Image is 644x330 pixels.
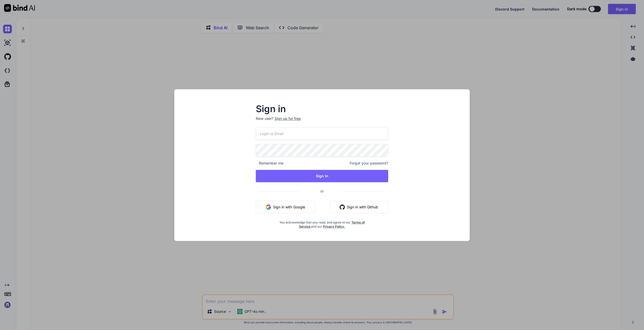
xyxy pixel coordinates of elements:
span: Remember me [256,161,283,166]
button: Sign in with Github [330,201,388,213]
input: Login or Email [256,127,388,140]
p: New user? [256,116,388,127]
button: Sign in with Google [256,201,315,213]
div: Sign up for free [275,116,301,121]
img: github [340,205,345,210]
img: google [266,205,271,210]
div: You acknowledge that you read, and agree to our and our [278,217,366,229]
span: or [300,185,344,197]
button: Sign In [256,170,388,182]
a: Terms of Service [299,220,365,228]
h2: Sign in [256,105,388,113]
span: Forgot your password? [350,161,388,166]
a: Privacy Policy. [323,225,345,228]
